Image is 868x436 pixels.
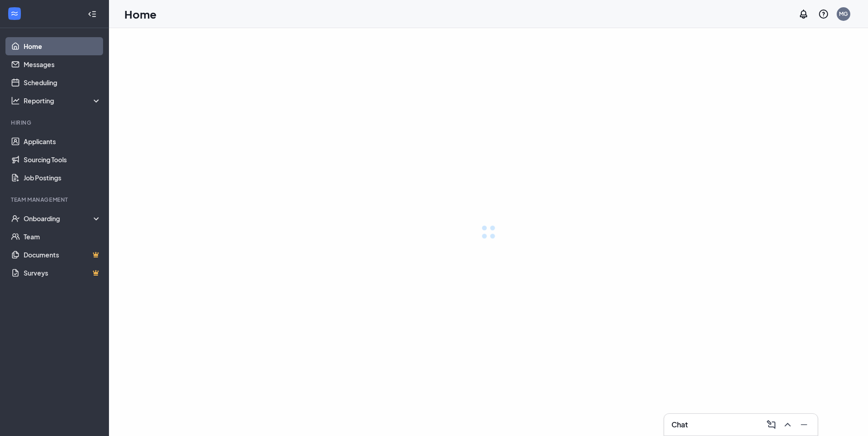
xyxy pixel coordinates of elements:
[24,37,101,55] a: Home
[24,150,101,169] a: Sourcing Tools
[782,419,793,430] svg: ChevronUp
[24,73,101,92] a: Scheduling
[11,196,99,203] div: Team Management
[24,55,101,73] a: Messages
[11,96,20,105] svg: Analysis
[798,9,809,19] svg: Notifications
[24,246,101,264] a: DocumentsCrown
[11,214,20,223] svg: UserCheck
[124,6,157,22] h1: Home
[839,10,848,18] div: MG
[671,420,688,430] h3: Chat
[24,214,102,223] div: Onboarding
[796,417,810,432] button: Minimize
[24,169,101,187] a: Job Postings
[24,264,101,282] a: SurveysCrown
[11,119,99,126] div: Hiring
[88,10,97,19] svg: Collapse
[766,419,777,430] svg: ComposeMessage
[818,9,829,19] svg: QuestionInfo
[10,9,19,18] svg: WorkstreamLogo
[24,132,101,150] a: Applicants
[799,419,809,430] svg: Minimize
[24,228,101,246] a: Team
[779,417,794,432] button: ChevronUp
[24,96,102,105] div: Reporting
[763,417,778,432] button: ComposeMessage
